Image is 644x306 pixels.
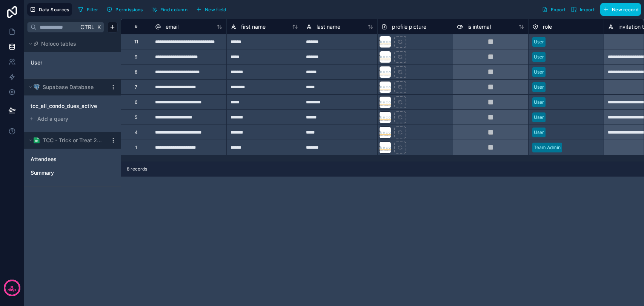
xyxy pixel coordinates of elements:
[160,7,188,12] span: Find column
[543,23,552,31] span: role
[534,114,544,121] div: User
[43,83,94,91] span: Supabase Database
[580,7,595,12] span: Import
[241,23,266,31] span: first name
[135,69,137,75] div: 8
[134,39,138,45] div: 11
[31,155,57,163] span: Attendees
[31,102,99,110] a: tcc_all_condo_dues_active
[193,4,229,15] button: New field
[39,7,69,12] span: Data Sources
[27,100,118,112] div: tcc_all_condo_dues_active
[551,7,566,12] span: Export
[96,25,101,30] span: K
[597,3,641,16] a: New record
[205,7,226,12] span: New field
[127,24,145,29] div: #
[43,137,104,144] span: TCC - Trick or Treat 2025
[467,23,491,31] span: is internal
[34,137,40,143] img: Google Sheets logo
[166,23,178,31] span: email
[534,99,544,106] div: User
[27,82,107,92] button: Postgres logoSupabase Database
[600,3,641,16] button: New record
[534,38,544,45] div: User
[87,7,98,12] span: Filter
[31,155,99,163] a: Attendees
[10,284,14,292] p: 8
[31,169,99,177] a: Summary
[34,84,40,90] img: Postgres logo
[534,144,561,151] div: Team Admin
[534,84,544,91] div: User
[80,22,95,32] span: Ctrl
[8,287,17,293] p: days
[534,54,544,60] div: User
[568,3,597,16] button: Import
[27,114,118,124] button: Add a query
[135,145,137,151] div: 1
[534,69,544,75] div: User
[135,54,137,60] div: 9
[75,4,101,15] button: Filter
[31,169,54,177] span: Summary
[534,129,544,136] div: User
[27,167,118,179] div: Summary
[539,3,568,16] button: Export
[135,84,137,90] div: 7
[27,38,113,49] button: Noloco tables
[31,59,92,66] a: User
[392,23,426,31] span: profile picture
[31,59,42,66] span: User
[135,114,137,120] div: 5
[135,99,137,105] div: 6
[27,3,72,16] button: Data Sources
[37,115,68,123] span: Add a query
[104,4,145,15] button: Permissions
[104,4,148,15] a: Permissions
[41,40,76,48] span: Noloco tables
[149,4,190,15] button: Find column
[317,23,340,31] span: last name
[115,7,143,12] span: Permissions
[31,102,97,110] span: tcc_all_condo_dues_active
[27,57,118,69] div: User
[27,153,118,165] div: Attendees
[127,166,147,172] span: 8 records
[135,129,138,135] div: 4
[27,135,107,146] button: Google Sheets logoTCC - Trick or Treat 2025
[612,7,638,12] span: New record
